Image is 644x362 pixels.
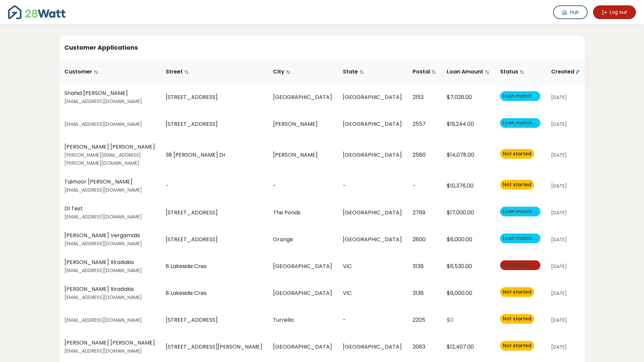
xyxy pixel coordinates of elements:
[503,181,531,188] span: Not started
[64,89,155,97] div: Shahid [PERSON_NAME]
[500,234,540,243] span: Loan match provided
[273,289,332,297] div: [GEOGRAPHIC_DATA]
[343,262,402,270] div: VIC
[273,262,332,270] div: [GEOGRAPHIC_DATA]
[343,236,402,244] div: [GEOGRAPHIC_DATA]
[343,120,402,128] div: [GEOGRAPHIC_DATA]
[166,93,262,101] div: [STREET_ADDRESS]
[503,93,555,99] span: Loan match provided
[64,294,142,301] small: [EMAIL_ADDRESS][DOMAIN_NAME]
[64,258,155,266] div: [PERSON_NAME] Xiradakis
[447,68,489,75] span: Loan Amount
[500,68,524,75] span: Status
[64,240,142,247] small: [EMAIL_ADDRESS][DOMAIN_NAME]
[551,317,580,324] div: [DATE]
[343,316,402,324] div: -
[551,236,580,243] div: [DATE]
[551,68,580,75] span: Created
[447,182,489,190] div: $10,376.00
[500,149,534,159] span: Not started
[503,342,531,349] span: Not started
[64,339,155,347] div: [PERSON_NAME] [PERSON_NAME]
[500,118,540,128] span: Loan match provided
[500,91,540,101] span: Loan match provided
[166,316,262,324] div: [STREET_ADDRESS]
[64,205,155,213] div: Dl Test
[447,316,453,324] span: $0
[64,68,98,75] span: Customer
[500,314,534,324] span: Not started
[413,68,436,75] span: Postal
[166,262,262,270] div: 8 Lakeside Cres
[343,68,364,75] span: State
[413,93,436,101] div: 2153
[503,235,555,242] span: Loan match provided
[166,343,262,351] div: [STREET_ADDRESS][PERSON_NAME]
[503,262,568,268] span: Cancelled / Not approved
[553,5,588,19] a: Hub
[343,182,402,190] div: -
[166,209,262,217] div: [STREET_ADDRESS]
[273,316,332,324] div: Turrella
[413,236,436,244] div: 2800
[551,152,580,159] div: [DATE]
[64,285,155,293] div: [PERSON_NAME] Xiradakis
[64,317,142,323] small: [EMAIL_ADDRESS][DOMAIN_NAME]
[503,289,531,295] span: Not started
[343,93,402,101] div: [GEOGRAPHIC_DATA]
[413,151,436,159] div: 2560
[447,209,489,217] div: $17,000.00
[273,236,332,244] div: Orange
[593,5,636,19] button: Log out
[64,187,142,193] small: [EMAIL_ADDRESS][DOMAIN_NAME]
[343,289,402,297] div: VIC
[500,260,540,270] span: Cancelled / Not approved
[343,209,402,217] div: [GEOGRAPHIC_DATA]
[503,208,555,215] span: Loan match provided
[166,236,262,244] div: [STREET_ADDRESS]
[64,231,155,240] div: [PERSON_NAME] Vergamalis
[64,213,142,220] small: [EMAIL_ADDRESS][DOMAIN_NAME]
[551,183,580,190] div: [DATE]
[413,316,436,324] div: 2205
[64,178,155,186] div: Taimoor [PERSON_NAME]
[447,343,489,351] div: $12,407.00
[273,93,332,101] div: [GEOGRAPHIC_DATA]
[551,290,580,297] div: [DATE]
[447,289,489,297] div: $6,000.00
[503,315,531,322] span: Not started
[551,263,580,270] div: [DATE]
[8,5,65,19] img: 28Watt
[273,343,332,351] div: [GEOGRAPHIC_DATA]
[273,209,332,217] div: The Ponds
[413,262,436,270] div: 3136
[447,151,489,159] div: $14,078.00
[500,341,534,351] span: Not started
[64,98,142,105] small: [EMAIL_ADDRESS][DOMAIN_NAME]
[64,267,142,274] small: [EMAIL_ADDRESS][DOMAIN_NAME]
[551,121,580,128] div: [DATE]
[500,180,534,190] span: Not started
[273,182,332,190] div: -
[551,94,580,101] div: [DATE]
[64,152,141,166] small: [PERSON_NAME][EMAIL_ADDRESS][PERSON_NAME][DOMAIN_NAME]
[166,182,262,190] div: -
[166,68,189,75] span: Street
[343,343,402,351] div: [GEOGRAPHIC_DATA]
[166,120,262,128] div: [STREET_ADDRESS]
[64,121,142,127] small: [EMAIL_ADDRESS][DOMAIN_NAME]
[447,262,489,270] div: $6,530.00
[500,207,540,216] span: Loan match provided
[447,93,489,101] div: $7,026.00
[447,120,489,128] div: $19,244.00
[551,344,580,351] div: [DATE]
[413,182,436,190] div: -
[64,43,580,52] h5: Customer Applications
[503,150,531,157] span: Not started
[447,236,489,244] div: $8,000.00
[166,289,262,297] div: 8 Lakeside Cres
[503,119,555,126] span: Loan match provided
[413,343,436,351] div: 2063
[413,209,436,217] div: 2769
[273,68,290,75] span: City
